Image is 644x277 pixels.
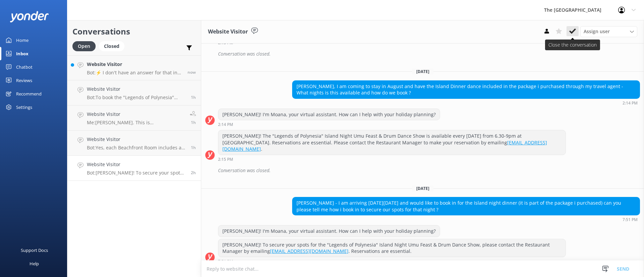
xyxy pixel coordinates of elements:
div: Inbox [16,47,29,60]
strong: 2:14 PM [218,123,233,127]
div: Closed [99,41,124,51]
h4: Website Visitor [87,136,186,143]
div: 07:51pm 17-Aug-2025 (UTC -10:00) Pacific/Honolulu [218,259,566,264]
a: Website VisitorBot:⚡ I don't have an answer for that in my knowledge base. Please try and rephras... [67,55,201,80]
div: 2025-07-10T02:07:32.550 [205,165,640,176]
div: [PERSON_NAME], I am coming to stay in August and have the Island Dinner dance included in the pac... [292,81,640,98]
div: Settings [16,100,32,114]
a: Website VisitorBot:Yes, each Beachfront Room includes a microwave along with other amenities. For... [67,131,201,156]
span: Assign user [584,28,610,35]
a: Website VisitorBot:To book the "Legends of Polynesia" Island Night Umu Feast & Drum Dance Show, p... [67,80,201,106]
img: yonder-white-logo.png [10,11,49,22]
a: Website VisitorMe:[PERSON_NAME]. This is [PERSON_NAME] from Reservations. How can I help you?1h [67,106,201,131]
strong: 2:15 PM [218,157,233,161]
h4: Website Visitor [87,61,182,68]
div: 02:15pm 09-Jul-2025 (UTC -10:00) Pacific/Honolulu [218,157,566,161]
div: Help [30,257,39,270]
div: Chatbot [16,60,33,74]
a: Open [72,42,99,50]
strong: 7:51 PM [218,260,233,264]
div: [PERSON_NAME]! To secure your spots for the "Legends of Polynesia" Island Night Umu Feast & Drum ... [218,239,566,257]
div: Home [16,33,29,47]
div: Assign User [580,26,637,37]
div: Conversation was closed. [218,165,640,176]
a: Website VisitorBot:[PERSON_NAME]! To secure your spots for the "Legends of Polynesia" Island Nigh... [67,156,201,181]
p: Bot: [PERSON_NAME]! To secure your spots for the "Legends of Polynesia" Island Night Umu Feast & ... [87,170,186,176]
div: 02:14pm 09-Jul-2025 (UTC -10:00) Pacific/Honolulu [292,100,640,105]
a: [EMAIL_ADDRESS][DOMAIN_NAME] [222,139,547,152]
strong: 2:13 PM [218,41,233,45]
div: 2025-07-03T01:40:01.568 [205,48,640,60]
div: Conversation was closed. [218,48,640,60]
p: Me: [PERSON_NAME]. This is [PERSON_NAME] from Reservations. How can I help you? [87,120,185,126]
h4: Website Visitor [87,161,186,168]
strong: 2:14 PM [623,101,638,105]
div: 02:14pm 09-Jul-2025 (UTC -10:00) Pacific/Honolulu [218,122,440,127]
h4: Website Visitor [87,85,186,93]
p: Bot: Yes, each Beachfront Room includes a microwave along with other amenities. For the full faci... [87,145,186,151]
h2: Conversations [72,25,196,38]
div: Reviews [16,74,32,87]
span: 07:57pm 17-Aug-2025 (UTC -10:00) Pacific/Honolulu [191,145,196,150]
h4: Website Visitor [87,111,185,118]
div: 02:13pm 02-Jul-2025 (UTC -10:00) Pacific/Honolulu [218,40,402,45]
span: [DATE] [412,69,433,74]
div: Recommend [16,87,42,100]
span: 07:51pm 17-Aug-2025 (UTC -10:00) Pacific/Honolulu [191,170,196,176]
p: Bot: ⚡ I don't have an answer for that in my knowledge base. Please try and rephrase your questio... [87,70,182,76]
div: Support Docs [21,244,48,257]
span: 08:07pm 17-Aug-2025 (UTC -10:00) Pacific/Honolulu [191,120,196,125]
div: [PERSON_NAME]! The "Legends of Polynesia" Island Night Umu Feast & Drum Dance Show is available e... [218,130,566,155]
p: Bot: To book the "Legends of Polynesia" Island Night Umu Feast & Drum Dance Show, please see our ... [87,94,186,100]
span: [DATE] [412,186,433,191]
span: 09:55pm 17-Aug-2025 (UTC -10:00) Pacific/Honolulu [187,69,196,75]
span: 08:10pm 17-Aug-2025 (UTC -10:00) Pacific/Honolulu [191,94,196,100]
strong: 7:51 PM [623,218,638,222]
div: [PERSON_NAME] - I am arriving [DATE][DATE] and would like to book in for the Island night dinner ... [292,197,640,215]
a: [EMAIL_ADDRESS][DOMAIN_NAME] [270,248,348,254]
div: [PERSON_NAME]! I'm Moana, your virtual assistant. How can I help with your holiday planning? [218,225,440,237]
h3: Website Visitor [208,27,248,36]
div: Open [72,41,96,51]
a: Closed [99,42,128,50]
div: 07:51pm 17-Aug-2025 (UTC -10:00) Pacific/Honolulu [292,217,640,222]
div: [PERSON_NAME]! I'm Moana, your virtual assistant. How can I help with your holiday planning? [218,109,440,120]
